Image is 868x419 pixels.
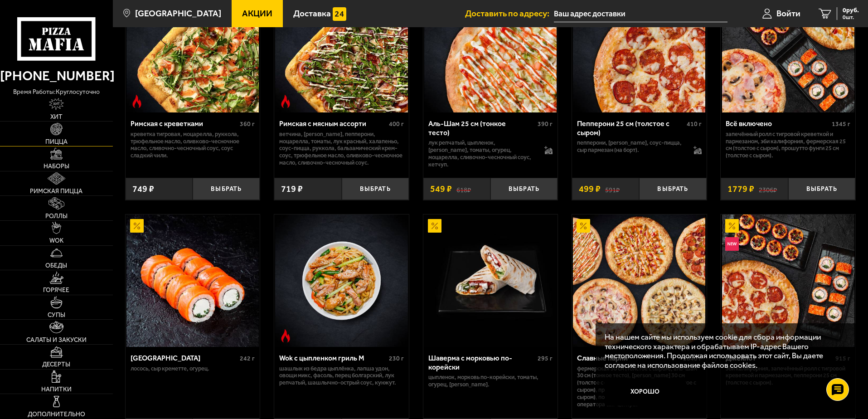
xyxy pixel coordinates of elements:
[275,214,407,347] img: Wok с цыпленком гриль M
[279,329,292,343] img: Острое блюдо
[465,9,554,18] span: Доставить по адресу:
[577,219,590,233] img: Акционный
[721,214,855,347] a: АкционныйНовинкаДжекпот
[577,354,681,362] div: Славные парни
[430,185,452,194] span: 549 ₽
[132,185,154,194] span: 749 ₽
[577,119,684,136] div: Пепперони 25 см (толстое с сыром)
[279,119,387,128] div: Римская с мясным ассорти
[605,379,686,406] button: Хорошо
[45,263,67,269] span: Обеды
[131,365,255,372] p: лосось, Сыр креметте, огурец.
[554,5,727,22] input: Ваш адрес доставки
[130,219,144,233] img: Акционный
[843,15,859,20] span: 0 шт.
[832,120,850,128] span: 1345 г
[722,214,854,347] img: Джекпот
[456,185,471,194] s: 618 ₽
[428,374,553,388] p: цыпленок, морковь по-корейски, томаты, огурец, [PERSON_NAME].
[242,9,272,18] span: Акции
[130,95,144,108] img: Острое блюдо
[538,355,553,362] span: 295 г
[193,178,260,200] button: Выбрать
[428,139,536,168] p: лук репчатый, цыпленок, [PERSON_NAME], томаты, огурец, моцарелла, сливочно-чесночный соус, кетчуп.
[28,411,85,418] span: Дополнительно
[45,213,68,219] span: Роллы
[389,120,404,128] span: 400 г
[26,337,87,343] span: Салаты и закуски
[274,214,409,347] a: Острое блюдоWok с цыпленком гриль M
[48,312,65,318] span: Супы
[577,365,702,409] p: Фермерская 30 см (толстое с сыром), Аль-Шам 30 см (тонкое тесто), [PERSON_NAME] 30 см (толстое с ...
[725,219,739,233] img: Акционный
[579,185,601,194] span: 499 ₽
[423,214,558,347] a: АкционныйШаверма с морковью по-корейски
[240,355,255,362] span: 242 г
[43,287,69,293] span: Горячее
[428,119,536,136] div: Аль-Шам 25 см (тонкое тесто)
[490,178,558,200] button: Выбрать
[572,214,707,347] a: АкционныйСлавные парни
[131,131,255,160] p: креветка тигровая, моцарелла, руккола, трюфельное масло, оливково-чесночное масло, сливочно-чесно...
[726,131,850,160] p: Запечённый ролл с тигровой креветкой и пармезаном, Эби Калифорния, Фермерская 25 см (толстое с сы...
[131,119,238,128] div: Римская с креветками
[726,119,829,128] div: Всё включено
[293,9,331,18] span: Доставка
[281,185,303,194] span: 719 ₽
[50,114,63,120] span: Хит
[126,214,260,347] a: АкционныйФиладельфия
[759,185,777,194] s: 2306 ₽
[605,185,620,194] s: 591 ₽
[49,238,63,244] span: WOK
[639,178,706,200] button: Выбрать
[428,354,536,371] div: Шаверма с морковью по-корейски
[279,95,292,108] img: Острое блюдо
[843,7,859,14] span: 0 руб.
[428,219,441,233] img: Акционный
[45,139,68,145] span: Пицца
[687,120,702,128] span: 410 г
[131,354,238,362] div: [GEOGRAPHIC_DATA]
[279,365,404,387] p: шашлык из бедра цыплёнка, лапша удон, овощи микс, фасоль, перец болгарский, лук репчатый, шашлычн...
[389,355,404,362] span: 230 г
[135,9,221,18] span: [GEOGRAPHIC_DATA]
[725,237,739,251] img: Новинка
[41,386,72,393] span: Напитки
[424,214,557,347] img: Шаверма с морковью по-корейски
[44,163,69,170] span: Наборы
[788,178,855,200] button: Выбрать
[42,361,70,368] span: Десерты
[279,354,387,362] div: Wok с цыпленком гриль M
[279,131,404,167] p: ветчина, [PERSON_NAME], пепперони, моцарелла, томаты, лук красный, халапеньо, соус-пицца, руккола...
[126,214,259,347] img: Филадельфия
[573,214,705,347] img: Славные парни
[240,120,255,128] span: 360 г
[538,120,553,128] span: 390 г
[333,7,346,21] img: 15daf4d41897b9f0e9f617042186c801.svg
[605,332,842,370] p: На нашем сайте мы используем cookie для сбора информации технического характера и обрабатываем IP...
[342,178,409,200] button: Выбрать
[776,9,800,18] span: Войти
[577,139,684,154] p: пепперони, [PERSON_NAME], соус-пицца, сыр пармезан (на борт).
[727,185,754,194] span: 1779 ₽
[30,188,82,195] span: Римская пицца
